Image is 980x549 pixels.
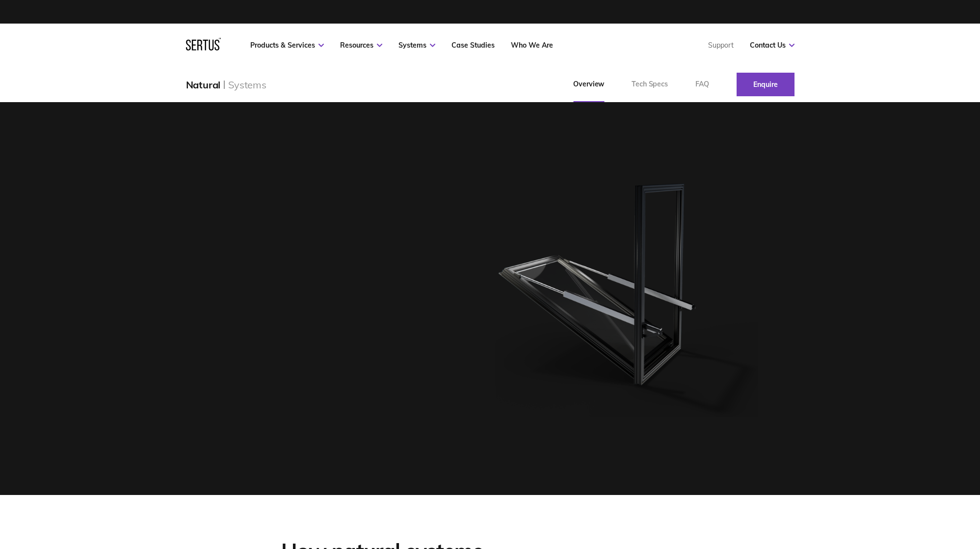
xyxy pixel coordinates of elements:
[708,41,734,50] a: Support
[750,41,795,50] a: Contact Us
[511,41,553,50] a: Who We Are
[451,41,495,50] a: Case Studies
[618,67,682,102] a: Tech Specs
[737,73,795,96] a: Enquire
[398,41,435,50] a: Systems
[682,67,723,102] a: FAQ
[186,79,221,91] div: Natural
[340,41,382,50] a: Resources
[228,79,266,91] div: Systems
[250,41,324,50] a: Products & Services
